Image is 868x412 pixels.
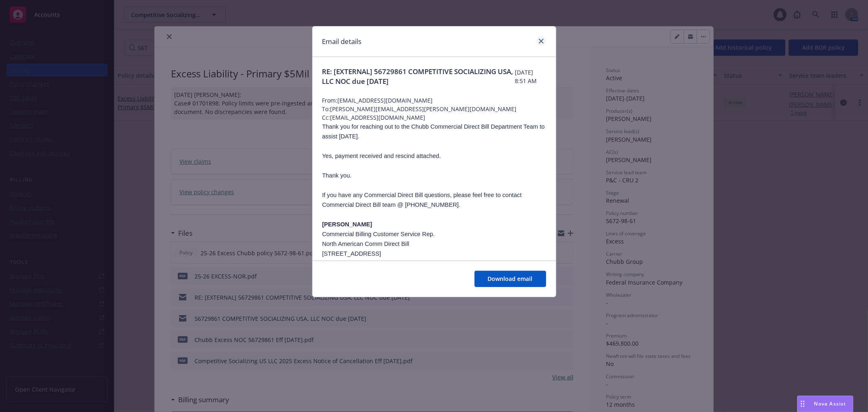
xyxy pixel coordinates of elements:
[797,396,853,412] button: Nova Assist
[322,260,455,267] span: [PERSON_NAME], [GEOGRAPHIC_DATA] 63368
[474,271,546,287] button: Download email
[488,275,533,283] span: Download email
[814,400,846,407] span: Nova Assist
[798,396,808,412] div: Drag to move
[322,250,381,257] span: [STREET_ADDRESS]
[322,241,409,247] span: North American Comm Direct Bill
